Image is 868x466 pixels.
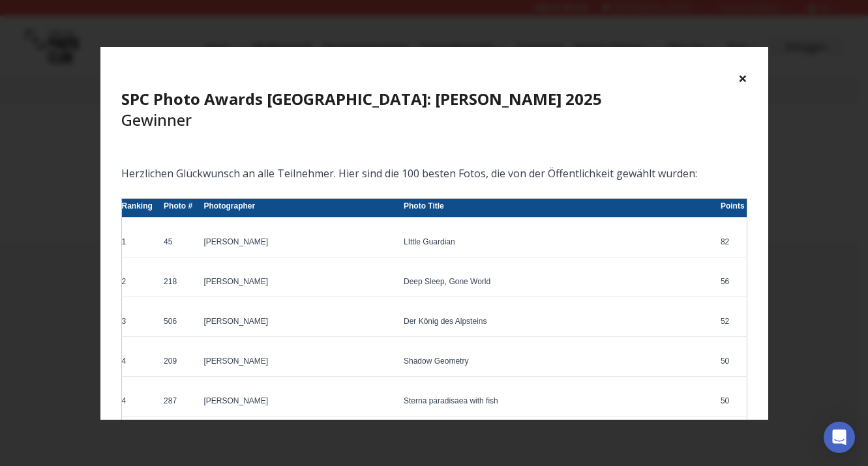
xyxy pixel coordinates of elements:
[200,270,399,297] td: [PERSON_NAME]
[824,422,855,453] div: Open Intercom Messenger
[200,310,399,336] td: [PERSON_NAME]
[200,350,399,376] td: [PERSON_NAME]
[159,231,199,257] td: 45
[399,390,716,416] td: Sterna paradisaea with fish
[738,68,747,89] button: ×
[159,198,199,217] th: Photo #
[121,350,159,376] td: 4
[200,390,399,416] td: [PERSON_NAME]
[121,270,159,297] td: 2
[121,231,159,257] td: 1
[121,310,159,336] td: 3
[159,310,199,336] td: 506
[716,198,747,217] th: Points
[121,390,159,416] td: 4
[121,198,159,217] th: Ranking
[716,231,747,257] td: 82
[159,350,199,376] td: 209
[159,390,199,416] td: 287
[121,164,747,182] p: Herzlichen Glückwunsch an alle Teilnehmer. Hier sind die 100 besten Fotos, die von der Öffentlich...
[159,270,199,297] td: 218
[399,231,716,257] td: LIttle Guardian
[716,310,747,336] td: 52
[399,310,716,336] td: Der König des Alpsteins
[716,390,747,416] td: 50
[200,231,399,257] td: [PERSON_NAME]
[121,88,602,109] b: SPC Photo Awards [GEOGRAPHIC_DATA]: [PERSON_NAME] 2025
[716,270,747,297] td: 56
[399,270,716,297] td: Deep Sleep, Gone World
[716,350,747,376] td: 50
[121,89,747,130] h4: Gewinner
[399,350,716,376] td: Shadow Geometry
[200,198,399,217] th: Photographer
[399,198,716,217] th: Photo Title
